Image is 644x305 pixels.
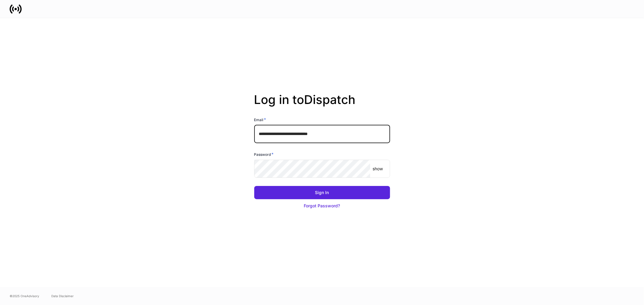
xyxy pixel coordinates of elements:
a: Data Disclaimer [51,294,74,298]
p: show [373,166,383,172]
button: Sign In [254,186,390,199]
h6: Email [254,117,266,123]
div: Forgot Password? [304,203,340,209]
h2: Log in to Dispatch [254,93,390,117]
h6: Password [254,151,274,157]
span: © 2025 OneAdvisory [10,294,39,298]
button: Forgot Password? [254,199,390,212]
div: Sign In [315,190,329,196]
